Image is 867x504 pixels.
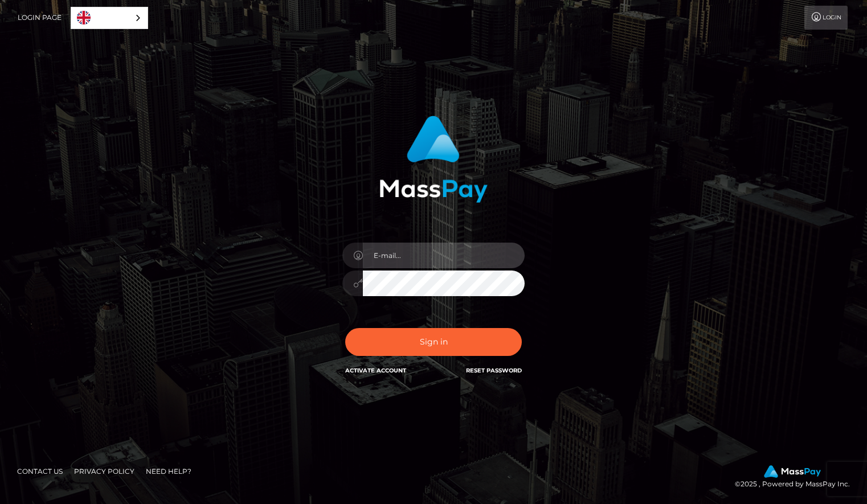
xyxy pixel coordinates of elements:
[71,7,148,29] aside: Language selected: English
[379,116,488,203] img: MassPay Login
[345,328,522,356] button: Sign in
[13,462,67,480] a: Contact Us
[345,367,406,374] a: Activate Account
[466,367,522,374] a: Reset Password
[18,6,62,30] a: Login Page
[735,465,858,490] div: © 2025 , Powered by MassPay Inc.
[69,462,139,480] a: Privacy Policy
[141,462,196,480] a: Need Help?
[764,465,821,478] img: MassPay
[363,243,525,268] input: E-mail...
[804,6,848,30] a: Login
[71,7,148,29] div: Language
[71,7,148,28] a: English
